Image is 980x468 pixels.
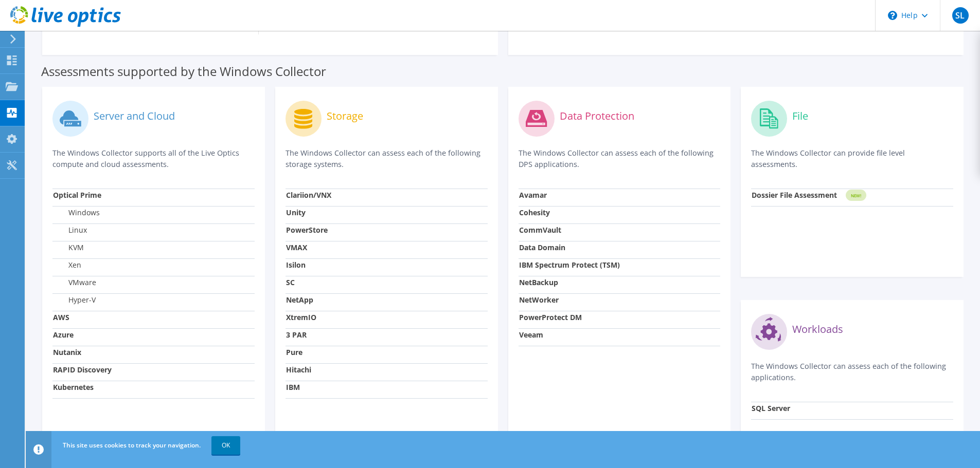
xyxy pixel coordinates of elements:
[53,382,94,392] strong: Kubernetes
[560,111,634,121] label: Data Protection
[286,382,300,392] strong: IBM
[53,242,84,253] label: KVM
[53,347,81,357] strong: Nutanix
[519,190,547,200] strong: Avamar
[286,312,316,322] strong: XtremIO
[519,260,620,270] strong: IBM Spectrum Protect (TSM)
[888,11,897,20] svg: \n
[519,147,721,170] p: The Windows Collector can assess each of the following DPS applications.
[519,330,543,340] strong: Veeam
[286,242,307,252] strong: VMAX
[327,111,363,121] label: Storage
[53,260,81,270] label: Xen
[851,193,861,198] tspan: NEW!
[519,242,565,252] strong: Data Domain
[94,111,175,121] label: Server and Cloud
[952,7,969,24] span: SL
[41,66,326,77] label: Assessments supported by the Windows Collector
[211,436,240,455] a: OK
[751,147,953,170] p: The Windows Collector can provide file level assessments.
[519,277,558,287] strong: NetBackup
[286,347,302,357] strong: Pure
[53,225,87,235] label: Linux
[286,208,306,217] strong: Unity
[792,111,808,121] label: File
[792,324,843,334] label: Workloads
[53,208,100,218] label: Windows
[53,190,101,200] strong: Optical Prime
[53,312,69,322] strong: AWS
[286,277,295,287] strong: SC
[751,361,953,383] p: The Windows Collector can assess each of the following applications.
[53,295,96,305] label: Hyper-V
[519,225,561,235] strong: CommVault
[286,147,488,170] p: The Windows Collector can assess each of the following storage systems.
[519,295,559,305] strong: NetWorker
[752,190,837,200] strong: Dossier File Assessment
[52,147,255,170] p: The Windows Collector supports all of the Live Optics compute and cloud assessments.
[519,208,550,217] strong: Cohesity
[286,365,311,375] strong: Hitachi
[286,190,331,200] strong: Clariion/VNX
[53,330,74,340] strong: Azure
[53,277,96,288] label: VMware
[63,441,201,450] span: This site uses cookies to track your navigation.
[286,330,307,340] strong: 3 PAR
[286,260,306,270] strong: Isilon
[286,225,328,235] strong: PowerStore
[519,312,582,322] strong: PowerProtect DM
[53,365,112,375] strong: RAPID Discovery
[286,295,313,305] strong: NetApp
[752,403,790,413] strong: SQL Server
